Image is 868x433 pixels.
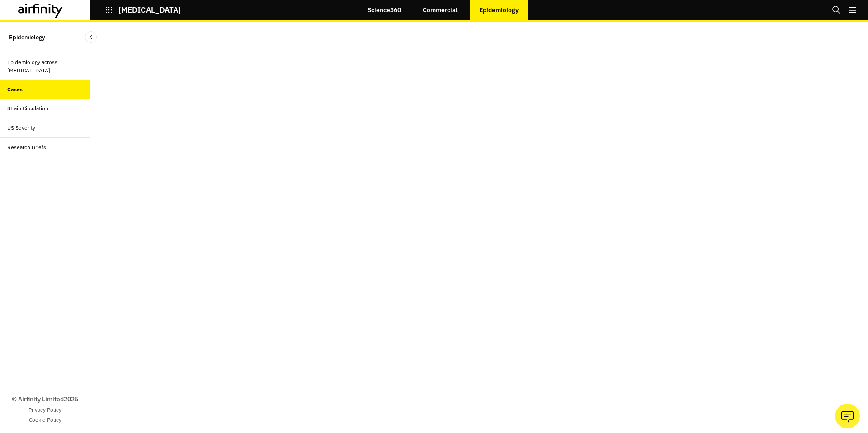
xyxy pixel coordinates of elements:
[835,404,860,428] button: Ask our analysts
[12,395,78,404] p: © Airfinity Limited 2025
[832,2,841,18] button: Search
[28,406,61,414] a: Privacy Policy
[7,143,46,151] div: Research Briefs
[85,31,97,43] button: Close Sidebar
[9,29,45,46] p: Epidemiology
[118,6,181,14] p: [MEDICAL_DATA]
[7,104,48,113] div: Strain Circulation
[479,6,519,14] p: Epidemiology
[7,58,83,75] div: Epidemiology across [MEDICAL_DATA]
[105,2,181,18] button: [MEDICAL_DATA]
[29,416,61,424] a: Cookie Policy
[7,85,23,94] div: Cases
[7,124,35,132] div: US Severity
